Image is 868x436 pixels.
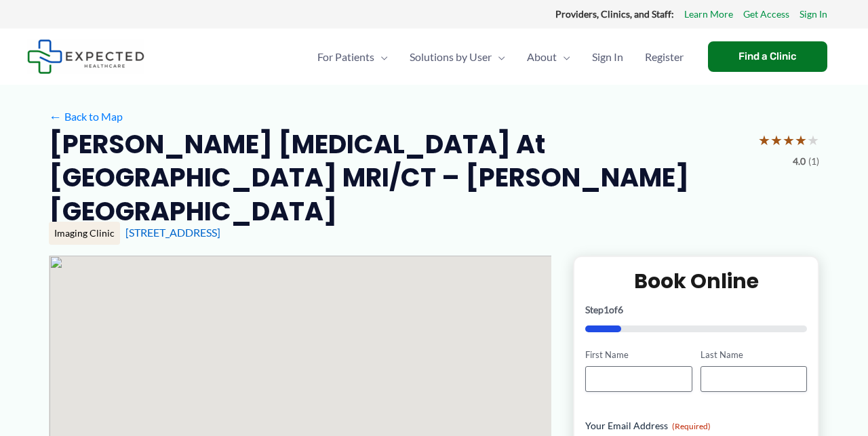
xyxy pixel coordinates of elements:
[795,127,807,153] span: ★
[645,33,684,81] span: Register
[410,33,492,81] span: Solutions by User
[634,33,694,81] a: Register
[49,222,120,245] div: Imaging Clinic
[49,110,62,123] span: ←
[399,33,516,81] a: Solutions by UserMenu Toggle
[557,33,570,81] span: Menu Toggle
[585,349,692,361] label: First Name
[800,5,827,23] a: Sign In
[672,421,711,431] span: (Required)
[125,226,220,239] a: [STREET_ADDRESS]
[604,304,609,315] span: 1
[49,106,123,127] a: ←Back to Map
[516,33,581,81] a: AboutMenu Toggle
[555,8,674,20] strong: Providers, Clinics, and Staff:
[684,5,733,23] a: Learn More
[585,305,807,315] p: Step of
[618,304,623,315] span: 6
[743,5,789,23] a: Get Access
[793,153,806,170] span: 4.0
[527,33,557,81] span: About
[307,33,694,81] nav: Primary Site Navigation
[783,127,795,153] span: ★
[701,349,807,361] label: Last Name
[585,268,807,294] h2: Book Online
[49,127,747,228] h2: [PERSON_NAME] [MEDICAL_DATA] at [GEOGRAPHIC_DATA] MRI/CT – [PERSON_NAME][GEOGRAPHIC_DATA]
[492,33,505,81] span: Menu Toggle
[592,33,623,81] span: Sign In
[307,33,399,81] a: For PatientsMenu Toggle
[581,33,634,81] a: Sign In
[808,153,819,170] span: (1)
[770,127,783,153] span: ★
[374,33,388,81] span: Menu Toggle
[708,41,827,72] a: Find a Clinic
[807,127,819,153] span: ★
[317,33,374,81] span: For Patients
[27,39,144,74] img: Expected Healthcare Logo - side, dark font, small
[758,127,770,153] span: ★
[585,419,807,433] label: Your Email Address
